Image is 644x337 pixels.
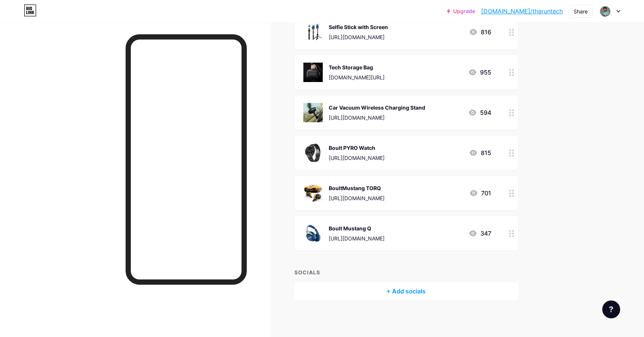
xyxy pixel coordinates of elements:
[468,229,491,238] div: 347
[329,73,385,81] div: [DOMAIN_NAME][URL]
[303,22,323,42] img: Selfie Stick with Screen
[294,268,518,276] div: SOCIALS
[329,154,385,162] div: [URL][DOMAIN_NAME]
[468,108,491,117] div: 594
[469,189,491,198] div: 701
[303,103,323,122] img: Car Vacuum Wireless Charging Stand
[574,7,588,15] div: Share
[447,8,475,14] a: Upgrade
[329,114,425,122] div: [URL][DOMAIN_NAME]
[303,183,323,203] img: BoultMustang TORQ
[329,234,385,242] div: [URL][DOMAIN_NAME]
[329,184,385,192] div: BoultMustang TORQ
[303,224,323,243] img: Boult Mustang Q
[303,63,323,82] img: Tech Storage Bag
[303,143,323,163] img: Boult PYRO Watch
[469,28,491,37] div: 816
[329,104,425,111] div: Car Vacuum Wireless Charging Stand
[468,68,491,77] div: 955
[329,63,385,71] div: Tech Storage Bag
[294,282,518,300] div: + Add socials
[329,224,385,232] div: Boult Mustang Q
[598,4,612,18] img: Tharun TeluguTech
[329,33,388,41] div: [URL][DOMAIN_NAME]
[481,7,563,16] a: [DOMAIN_NAME]/tharuntech
[329,23,388,31] div: Selfie Stick with Screen
[329,194,385,202] div: [URL][DOMAIN_NAME]
[469,148,491,157] div: 815
[329,144,385,152] div: Boult PYRO Watch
